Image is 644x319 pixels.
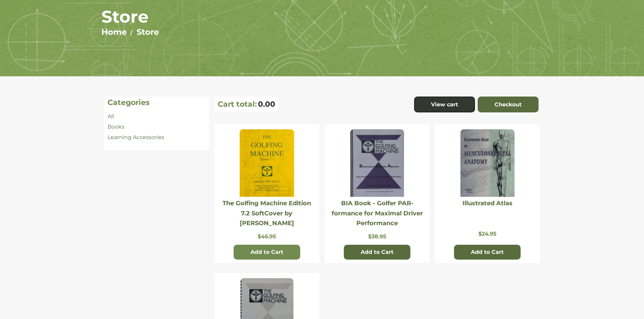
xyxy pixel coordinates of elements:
a: Checkout [478,97,539,113]
p: Cart total: [218,100,257,109]
a: Books [108,124,124,130]
a: View cart [414,97,475,113]
a: Home [101,27,127,37]
a: BIA Book - Golfer PAR-formance for Maximal Driver Performance [332,200,423,227]
button: Add to Cart [344,245,410,260]
a: All [108,113,114,119]
span: 0.00 [258,100,275,109]
h4: Categories [108,98,206,107]
img: The Golfing Machine Edition 7.2 SoftCover by Homer Kelley [240,129,294,197]
img: Illustrated Atlas [460,129,515,197]
img: BIA Book - Golfer PAR-formance for Maximal Driver Performance [350,129,404,197]
button: Add to Cart [234,245,300,260]
h1: Store [101,6,543,27]
button: Add to Cart [454,245,521,260]
a: Store [137,27,159,37]
a: Learning Accessories [108,134,164,140]
a: The Golfing Machine Edition 7.2 SoftCover by [PERSON_NAME] [222,200,311,227]
a: Illustrated Atlas [462,200,512,207]
p: $46.95 [218,233,316,240]
p: $38.95 [328,233,426,240]
p: $24.95 [438,231,536,237]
